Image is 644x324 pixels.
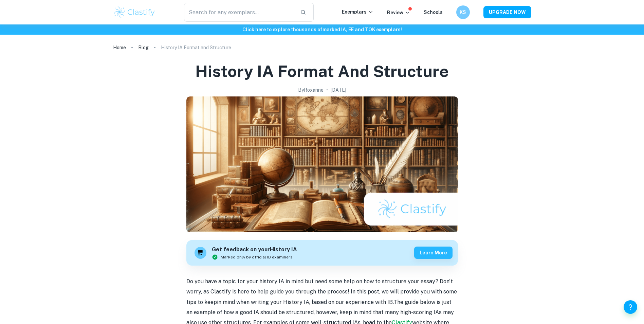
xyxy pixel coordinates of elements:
img: History IA Format and Structure cover image [186,96,458,232]
button: KS [456,5,470,19]
span: Marked only by official IB examiners [221,254,293,260]
p: Review [387,9,410,16]
button: Learn more [414,247,453,259]
h6: Get feedback on your History IA [212,246,297,254]
h2: [DATE] [331,86,346,94]
p: History IA Format and Structure [161,44,231,51]
button: Help and Feedback [624,300,637,314]
a: Blog [138,43,149,52]
p: • [326,86,328,94]
h2: By Roxanne [298,86,324,94]
h6: KS [459,8,467,16]
p: Exemplars [342,8,373,16]
a: Schools [424,10,443,15]
button: UPGRADE NOW [483,6,531,18]
img: Clastify logo [113,5,156,19]
a: Get feedback on yourHistory IAMarked only by official IB examinersLearn more [186,240,458,266]
a: Home [113,43,126,52]
h6: Click here to explore thousands of marked IA, EE and TOK exemplars ! [1,26,643,33]
input: Search for any exemplars... [184,3,295,22]
h1: History IA Format and Structure [195,60,449,82]
span: in mind when writing your History IA, based on our experience with IB. [217,299,393,305]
